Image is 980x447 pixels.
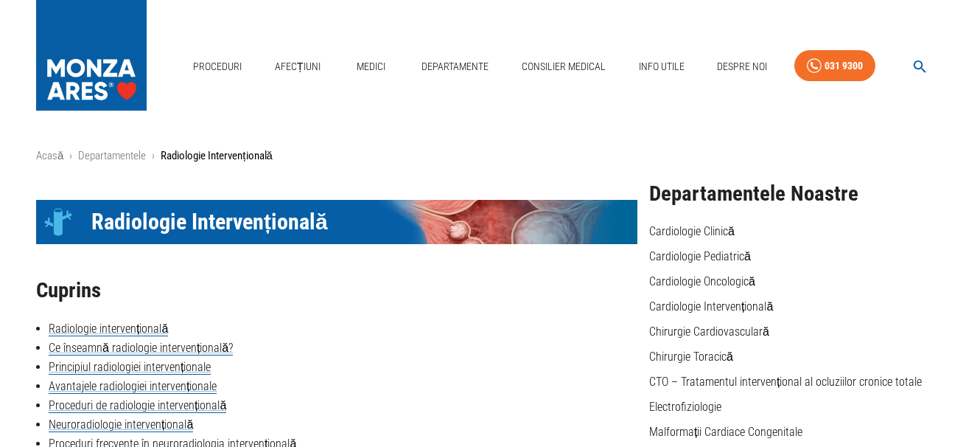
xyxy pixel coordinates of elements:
a: Proceduri [187,52,248,82]
a: Ce înseamnă radiologie intervențională? [49,341,233,356]
a: Proceduri de radiologie intervențională [49,398,226,413]
a: Chirurgie Toracică [649,350,733,364]
a: Acasă [36,149,63,162]
h2: Departamentele Noastre [649,182,944,206]
a: Medici [347,52,394,82]
li: › [69,148,72,164]
a: Cardiologie Pediatrică [649,249,751,263]
a: Neuroradiologie intervențională [49,417,193,432]
span: Radiologie Intervențională [91,208,328,236]
h2: Cuprins [36,279,637,302]
div: 031 9300 [825,57,863,75]
a: Afecțiuni [269,52,326,82]
a: CTO – Tratamentul intervențional al ocluziilor cronice totale [649,375,922,389]
p: Radiologie Intervențională [161,148,273,164]
li: › [152,148,155,164]
a: Info Utile [633,52,690,82]
a: Despre Noi [711,52,773,82]
a: Departamentele [78,149,146,162]
a: Cardiologie Oncologică [649,274,755,288]
a: Consilier Medical [516,52,612,82]
a: Chirurgie Cardiovasculară [649,325,769,339]
a: Departamente [416,52,494,82]
a: Radiologie intervențională [49,322,168,336]
a: Electrofiziologie [649,400,721,414]
nav: breadcrumb [36,148,944,164]
a: Cardiologie Intervențională [649,299,773,313]
a: Principiul radiologiei intervenționale [49,360,211,375]
a: Cardiologie Clinică [649,224,735,238]
a: Malformații Cardiace Congenitale [649,425,802,439]
a: 031 9300 [794,50,875,82]
div: Icon [36,200,80,244]
a: Avantajele radiologiei intervenționale [49,379,217,394]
